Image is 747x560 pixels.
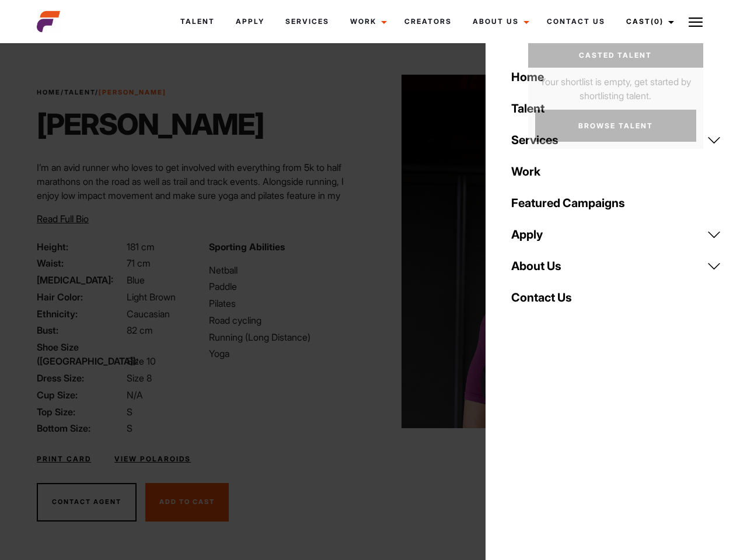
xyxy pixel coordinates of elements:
a: Talent [504,93,728,124]
a: Contact Us [504,282,728,313]
span: Read Full Bio [37,213,89,225]
p: I’m an avid runner who loves to get involved with everything from 5k to half marathons on the roa... [37,160,366,230]
a: Services [275,6,340,37]
a: Work [504,156,728,187]
span: Add To Cast [159,498,215,506]
span: Caucasian [127,308,170,320]
li: Yoga [209,346,366,360]
span: Bottom Size: [37,421,124,435]
a: Work [340,6,394,37]
a: Featured Campaigns [504,187,728,219]
span: Dress Size: [37,371,124,385]
li: Running (Long Distance) [209,330,366,344]
a: Apply [504,219,728,250]
a: Casted Talent [528,43,703,68]
li: Road cycling [209,313,366,327]
li: Netball [209,263,366,277]
span: Hair Color: [37,290,124,304]
span: S [127,406,132,418]
span: / / [37,87,166,97]
button: Read Full Bio [37,212,89,226]
span: S [127,422,132,434]
span: Cup Size: [37,388,124,402]
span: Waist: [37,256,124,270]
span: 71 cm [127,257,151,269]
a: Talent [64,88,95,96]
span: (0) [651,17,664,26]
span: N/A [127,389,143,401]
span: Bust: [37,323,124,337]
span: Ethnicity: [37,307,124,321]
h1: [PERSON_NAME] [37,107,264,142]
span: [MEDICAL_DATA]: [37,273,124,287]
a: View Polaroids [114,454,191,464]
button: Add To Cast [145,483,229,521]
span: Light Brown [127,291,176,303]
a: Browse Talent [535,110,696,142]
span: Height: [37,240,124,254]
span: Blue [127,274,145,286]
span: Top Size: [37,405,124,419]
span: 82 cm [127,324,153,336]
span: 181 cm [127,241,155,253]
p: Your shortlist is empty, get started by shortlisting talent. [528,68,703,103]
span: Size 10 [127,355,156,367]
li: Pilates [209,296,366,310]
a: Contact Us [536,6,616,37]
a: Talent [170,6,225,37]
a: About Us [462,6,536,37]
a: Services [504,124,728,156]
span: Shoe Size ([GEOGRAPHIC_DATA]): [37,340,124,368]
a: Home [37,88,61,96]
strong: Sporting Abilities [209,241,285,253]
span: Size 8 [127,372,152,384]
a: Home [504,61,728,93]
a: Apply [225,6,275,37]
a: Print Card [37,454,91,464]
a: Creators [394,6,462,37]
li: Paddle [209,279,366,293]
a: About Us [504,250,728,282]
a: Cast(0) [616,6,681,37]
button: Contact Agent [37,483,137,521]
strong: [PERSON_NAME] [99,88,166,96]
img: Burger icon [689,15,703,29]
img: cropped-aefm-brand-fav-22-square.png [37,10,60,33]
